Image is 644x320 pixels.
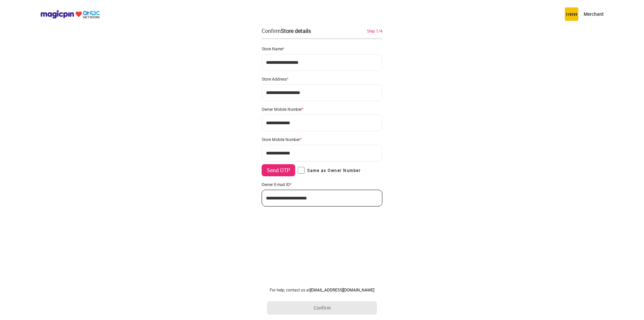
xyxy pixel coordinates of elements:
input: Same as Owner Number [298,167,305,174]
div: Store details [281,27,311,35]
img: circus.b677b59b.png [565,7,578,21]
p: Merchant [584,11,604,17]
div: Step 1/4 [367,28,382,34]
div: Owner E-mail ID [262,182,382,187]
div: Owner Mobile Number [262,106,382,112]
button: Send OTP [262,164,295,176]
div: Store Mobile Number [262,137,382,142]
div: Store Address [262,76,382,82]
div: For help, contact us at [267,287,377,292]
a: [EMAIL_ADDRESS][DOMAIN_NAME] [310,287,374,292]
img: ondc-logo-new-small.8a59708e.svg [40,10,100,19]
label: Same as Owner Number [298,167,361,174]
div: Confirm [262,27,311,35]
div: Store Name [262,46,382,51]
button: Confirm [267,301,377,315]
